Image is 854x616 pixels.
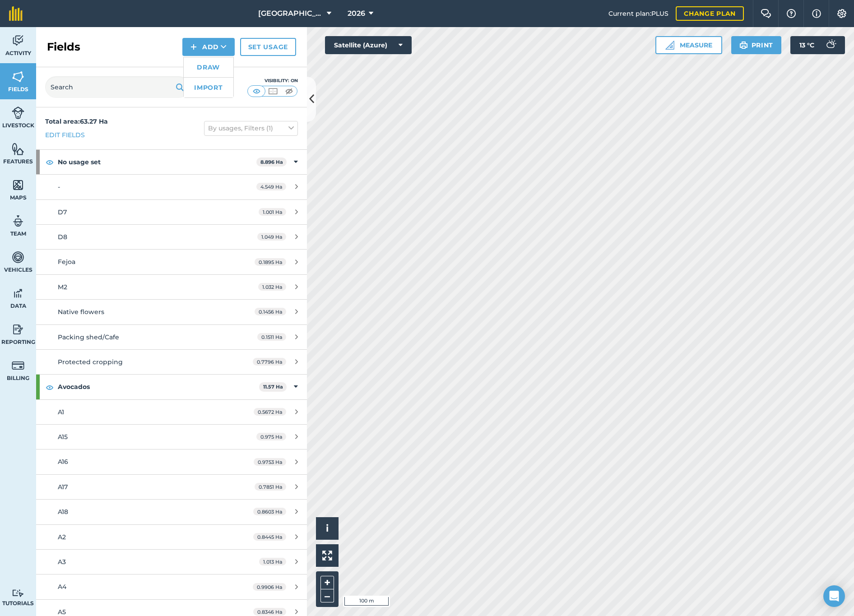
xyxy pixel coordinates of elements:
[58,583,66,591] span: A4
[247,77,298,84] div: Visibility: On
[786,9,797,18] img: A question mark icon
[258,8,323,19] span: [GEOGRAPHIC_DATA]
[253,608,286,616] span: 0.8346 Ha
[58,150,256,174] strong: No usage set
[184,57,233,77] a: Draw
[58,358,123,366] span: Protected cropping
[36,325,307,349] a: Packing shed/Cafe0.1511 Ha
[47,40,80,54] h2: Fields
[12,359,24,372] img: svg+xml;base64,PD94bWwgdmVyc2lvbj0iMS4wIiBlbmNvZGluZz0idXRmLTgiPz4KPCEtLSBHZW5lcmF0b3I6IEFkb2JlIE...
[58,283,67,291] span: M2
[12,589,24,597] img: svg+xml;base64,PD94bWwgdmVyc2lvbj0iMS4wIiBlbmNvZGluZz0idXRmLTgiPz4KPCEtLSBHZW5lcmF0b3I6IEFkb2JlIE...
[58,233,67,241] span: D8
[45,117,108,125] strong: Total area : 63.27 Ha
[257,333,286,341] span: 0.1511 Ha
[326,523,329,534] span: i
[799,36,814,54] span: 13 ° C
[36,400,307,424] a: A10.5672 Ha
[9,6,23,21] img: fieldmargin Logo
[36,150,307,174] div: No usage set8.896 Ha
[58,333,119,341] span: Packing shed/Cafe
[12,70,24,83] img: svg+xml;base64,PHN2ZyB4bWxucz0iaHR0cDovL3d3dy53My5vcmcvMjAwMC9zdmciIHdpZHRoPSI1NiIgaGVpZ2h0PSI2MC...
[823,585,845,607] div: Open Intercom Messenger
[251,87,262,96] img: svg+xml;base64,PHN2ZyB4bWxucz0iaHR0cDovL3d3dy53My5vcmcvMjAwMC9zdmciIHdpZHRoPSI1MCIgaGVpZ2h0PSI0MC...
[676,6,744,21] a: Change plan
[36,425,307,449] a: A150.975 Ha
[255,483,286,491] span: 0.7851 Ha
[761,9,771,18] img: Two speech bubbles overlapping with the left bubble in the forefront
[12,323,24,336] img: svg+xml;base64,PD94bWwgdmVyc2lvbj0iMS4wIiBlbmNvZGluZz0idXRmLTgiPz4KPCEtLSBHZW5lcmF0b3I6IEFkb2JlIE...
[58,208,67,216] span: D7
[665,41,674,50] img: Ruler icon
[45,76,190,98] input: Search
[316,517,339,540] button: i
[36,200,307,224] a: D71.001 Ha
[58,375,259,399] strong: Avocados
[822,36,840,54] img: svg+xml;base64,PD94bWwgdmVyc2lvbj0iMS4wIiBlbmNvZGluZz0idXRmLTgiPz4KPCEtLSBHZW5lcmF0b3I6IEFkb2JlIE...
[58,308,104,316] span: Native flowers
[36,449,307,474] a: A160.9753 Ha
[255,258,286,266] span: 0.1895 Ha
[36,525,307,549] a: A20.8445 Ha
[36,275,307,299] a: M21.032 Ha
[36,300,307,324] a: Native flowers0.1456 Ha
[12,106,24,120] img: svg+xml;base64,PD94bWwgdmVyc2lvbj0iMS4wIiBlbmNvZGluZz0idXRmLTgiPz4KPCEtLSBHZW5lcmF0b3I6IEFkb2JlIE...
[257,233,286,241] span: 1.049 Ha
[182,38,235,56] button: Add DrawImport
[58,458,68,466] span: A16
[253,508,286,515] span: 0.8603 Ha
[12,214,24,228] img: svg+xml;base64,PD94bWwgdmVyc2lvbj0iMS4wIiBlbmNvZGluZz0idXRmLTgiPz4KPCEtLSBHZW5lcmF0b3I6IEFkb2JlIE...
[836,9,847,18] img: A cog icon
[58,258,75,266] span: Fejoa
[46,382,54,393] img: svg+xml;base64,PHN2ZyB4bWxucz0iaHR0cDovL3d3dy53My5vcmcvMjAwMC9zdmciIHdpZHRoPSIxOCIgaGVpZ2h0PSIyNC...
[240,38,296,56] a: Set usage
[256,433,286,440] span: 0.975 Ha
[12,178,24,192] img: svg+xml;base64,PHN2ZyB4bWxucz0iaHR0cDovL3d3dy53My5vcmcvMjAwMC9zdmciIHdpZHRoPSI1NiIgaGVpZ2h0PSI2MC...
[12,142,24,156] img: svg+xml;base64,PHN2ZyB4bWxucz0iaHR0cDovL3d3dy53My5vcmcvMjAwMC9zdmciIHdpZHRoPSI1NiIgaGVpZ2h0PSI2MC...
[655,36,722,54] button: Measure
[36,574,307,599] a: A40.9906 Ha
[739,40,748,51] img: svg+xml;base64,PHN2ZyB4bWxucz0iaHR0cDovL3d3dy53My5vcmcvMjAwMC9zdmciIHdpZHRoPSIxOSIgaGVpZ2h0PSIyNC...
[731,36,782,54] button: Print
[190,42,197,52] img: svg+xml;base64,PHN2ZyB4bWxucz0iaHR0cDovL3d3dy53My5vcmcvMjAwMC9zdmciIHdpZHRoPSIxNCIgaGVpZ2h0PSIyNC...
[58,433,68,441] span: A15
[253,358,286,366] span: 0.7796 Ha
[36,225,307,249] a: D81.049 Ha
[58,558,66,566] span: A3
[348,8,365,19] span: 2026
[176,82,184,93] img: svg+xml;base64,PHN2ZyB4bWxucz0iaHR0cDovL3d3dy53My5vcmcvMjAwMC9zdmciIHdpZHRoPSIxOSIgaGVpZ2h0PSIyNC...
[258,283,286,291] span: 1.032 Ha
[283,87,295,96] img: svg+xml;base64,PHN2ZyB4bWxucz0iaHR0cDovL3d3dy53My5vcmcvMjAwMC9zdmciIHdpZHRoPSI1MCIgaGVpZ2h0PSI0MC...
[12,287,24,300] img: svg+xml;base64,PD94bWwgdmVyc2lvbj0iMS4wIiBlbmNvZGluZz0idXRmLTgiPz4KPCEtLSBHZW5lcmF0b3I6IEFkb2JlIE...
[58,183,60,191] span: -
[58,408,64,416] span: A1
[254,408,286,416] span: 0.5672 Ha
[58,608,66,616] span: A5
[254,458,286,466] span: 0.9753 Ha
[812,8,821,19] img: svg+xml;base64,PHN2ZyB4bWxucz0iaHR0cDovL3d3dy53My5vcmcvMjAwMC9zdmciIHdpZHRoPSIxNyIgaGVpZ2h0PSIxNy...
[263,384,283,390] strong: 11.57 Ha
[204,121,298,135] button: By usages, Filters (1)
[320,576,334,589] button: +
[58,508,68,516] span: A18
[253,533,286,541] span: 0.8445 Ha
[790,36,845,54] button: 13 °C
[256,183,286,190] span: 4.549 Ha
[36,550,307,574] a: A31.013 Ha
[322,551,332,560] img: Four arrows, one pointing top left, one top right, one bottom right and the last bottom left
[184,78,233,97] a: Import
[259,208,286,216] span: 1.001 Ha
[12,250,24,264] img: svg+xml;base64,PD94bWwgdmVyc2lvbj0iMS4wIiBlbmNvZGluZz0idXRmLTgiPz4KPCEtLSBHZW5lcmF0b3I6IEFkb2JlIE...
[255,308,286,315] span: 0.1456 Ha
[36,500,307,524] a: A180.8603 Ha
[12,34,24,47] img: svg+xml;base64,PD94bWwgdmVyc2lvbj0iMS4wIiBlbmNvZGluZz0idXRmLTgiPz4KPCEtLSBHZW5lcmF0b3I6IEFkb2JlIE...
[58,533,66,541] span: A2
[58,483,68,491] span: A17
[260,159,283,165] strong: 8.896 Ha
[36,175,307,199] a: -4.549 Ha
[253,583,286,591] span: 0.9906 Ha
[267,87,278,96] img: svg+xml;base64,PHN2ZyB4bWxucz0iaHR0cDovL3d3dy53My5vcmcvMjAwMC9zdmciIHdpZHRoPSI1MCIgaGVpZ2h0PSI0MC...
[36,350,307,374] a: Protected cropping0.7796 Ha
[46,157,54,167] img: svg+xml;base64,PHN2ZyB4bWxucz0iaHR0cDovL3d3dy53My5vcmcvMjAwMC9zdmciIHdpZHRoPSIxOCIgaGVpZ2h0PSIyNC...
[325,36,412,54] button: Satellite (Azure)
